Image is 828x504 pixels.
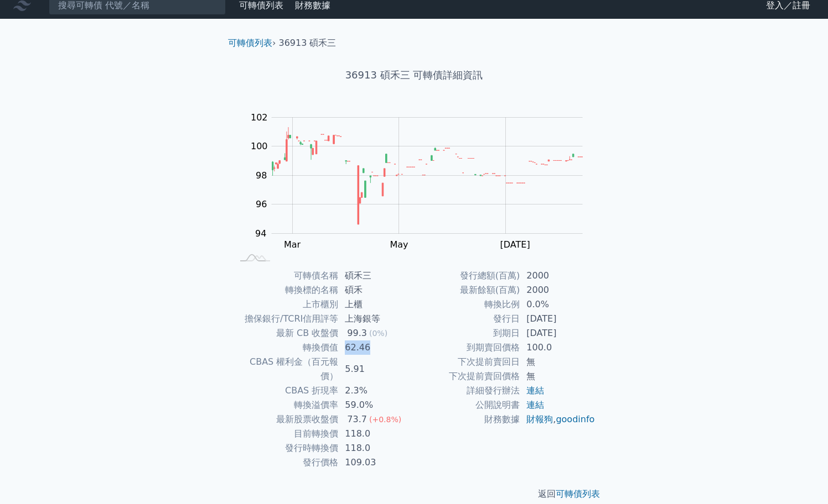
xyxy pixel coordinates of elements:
[500,239,530,250] tspan: [DATE]
[232,269,338,283] td: 可轉債名稱
[345,326,369,340] div: 99.3
[520,355,596,369] td: 無
[219,67,609,83] h1: 36913 碩禾三 可轉債詳細資訊
[232,384,338,398] td: CBAS 折現率
[245,112,599,250] g: Chart
[414,369,520,384] td: 下次提前賣回價格
[338,297,414,312] td: 上櫃
[279,36,337,50] li: 36913 碩禾三
[390,239,408,250] tspan: May
[520,269,596,283] td: 2000
[414,283,520,297] td: 最新餘額(百萬)
[556,489,600,499] a: 可轉債列表
[232,412,338,427] td: 最新股票收盤價
[255,228,266,239] tspan: 94
[256,199,267,209] tspan: 96
[414,312,520,326] td: 發行日
[520,312,596,326] td: [DATE]
[520,283,596,297] td: 2000
[232,398,338,412] td: 轉換溢價率
[232,427,338,441] td: 目前轉換價
[556,414,594,424] a: goodinfo
[414,355,520,369] td: 下次提前賣回日
[520,297,596,312] td: 0.0%
[338,455,414,470] td: 109.03
[338,340,414,355] td: 62.46
[251,112,268,123] tspan: 102
[232,340,338,355] td: 轉換價值
[414,297,520,312] td: 轉換比例
[338,427,414,441] td: 118.0
[520,340,596,355] td: 100.0
[369,415,401,424] span: (+0.8%)
[414,384,520,398] td: 詳細發行辦法
[228,38,272,48] a: 可轉債列表
[219,487,609,501] p: 返回
[232,283,338,297] td: 轉換標的名稱
[284,239,301,250] tspan: Mar
[520,412,596,427] td: ,
[232,312,338,326] td: 擔保銀行/TCRI信用評等
[520,326,596,340] td: [DATE]
[338,269,414,283] td: 碩禾三
[232,455,338,470] td: 發行價格
[414,340,520,355] td: 到期賣回價格
[251,141,268,151] tspan: 100
[526,400,544,410] a: 連結
[414,398,520,412] td: 公開說明書
[338,283,414,297] td: 碩禾
[232,326,338,340] td: 最新 CB 收盤價
[232,355,338,384] td: CBAS 權利金（百元報價）
[345,412,369,427] div: 73.7
[773,451,828,504] iframe: Chat Widget
[369,329,387,338] span: (0%)
[414,326,520,340] td: 到期日
[526,385,544,396] a: 連結
[414,269,520,283] td: 發行總額(百萬)
[338,355,414,384] td: 5.91
[414,412,520,427] td: 財務數據
[232,297,338,312] td: 上市櫃別
[338,312,414,326] td: 上海銀等
[338,441,414,455] td: 118.0
[256,170,267,181] tspan: 98
[526,414,553,424] a: 財報狗
[228,36,276,50] li: ›
[520,369,596,384] td: 無
[338,384,414,398] td: 2.3%
[338,398,414,412] td: 59.0%
[232,441,338,455] td: 發行時轉換價
[773,451,828,504] div: 聊天小工具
